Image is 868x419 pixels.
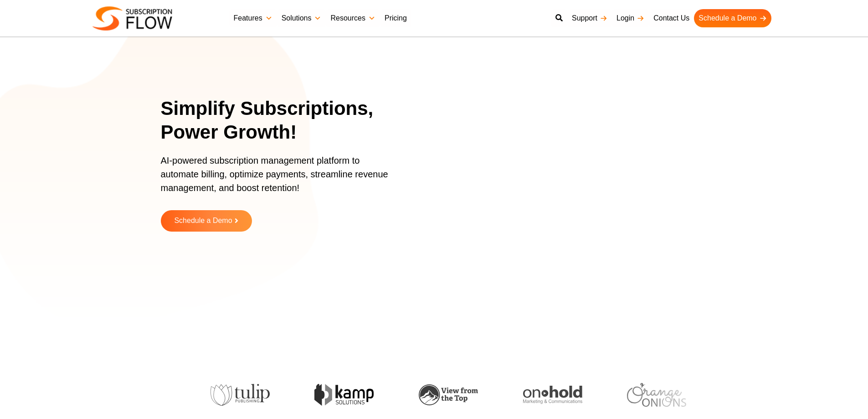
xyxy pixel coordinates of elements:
a: Contact Us [649,9,694,27]
img: tulip-publishing [211,384,270,406]
span: Schedule a Demo [174,217,232,225]
img: Subscriptionflow [92,6,172,31]
a: Pricing [380,9,411,27]
a: Support [567,9,612,27]
a: Solutions [277,9,326,27]
img: onhold-marketing [523,386,582,404]
a: Features [229,9,277,27]
a: Login [612,9,649,27]
a: Schedule a Demo [694,9,771,27]
p: AI-powered subscription management platform to automate billing, optimize payments, streamline re... [161,154,398,204]
img: orange-onions [627,383,686,406]
a: Schedule a Demo [161,210,252,232]
a: Resources [326,9,380,27]
h1: Simplify Subscriptions, Power Growth! [161,97,409,145]
img: kamp-solution [314,384,374,405]
img: view-from-the-top [419,384,478,406]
